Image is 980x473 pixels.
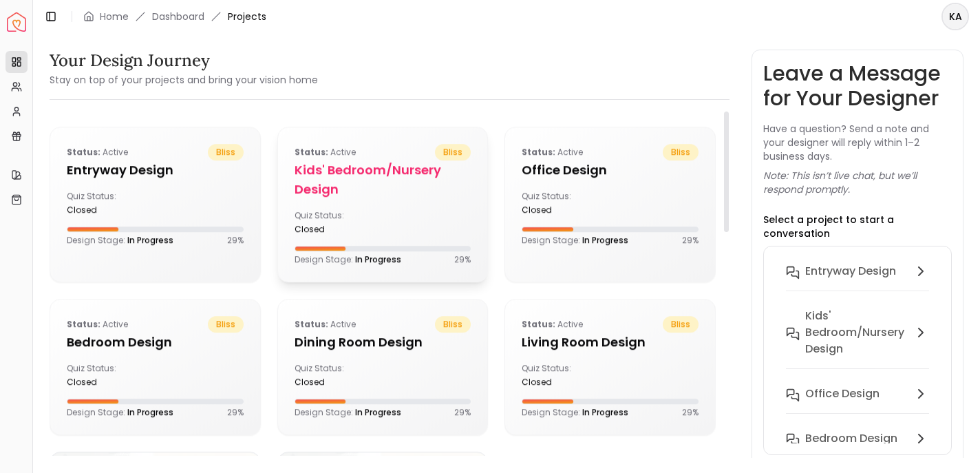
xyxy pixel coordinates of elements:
[582,406,628,418] span: In Progress
[763,213,952,240] p: Select a project to start a conversation
[943,4,968,29] span: KA
[208,316,244,333] span: bliss
[295,144,356,160] p: active
[67,316,128,333] p: active
[355,253,401,265] span: In Progress
[295,407,401,418] p: Design Stage:
[295,333,471,352] h5: Dining Room design
[50,50,318,72] h3: Your Design Journey
[152,10,204,23] a: Dashboard
[775,425,940,470] button: Bedroom design
[295,254,401,265] p: Design Stage:
[522,318,555,330] b: Status:
[67,191,149,216] div: Quiz Status:
[67,377,149,388] div: closed
[522,204,604,216] div: closed
[295,363,377,388] div: Quiz Status:
[775,257,940,302] button: entryway design
[522,363,604,388] div: Quiz Status:
[522,407,628,418] p: Design Stage:
[522,146,555,158] b: Status:
[295,146,328,158] b: Status:
[454,254,471,265] p: 29 %
[805,263,896,280] h6: entryway design
[295,224,377,235] div: closed
[763,122,952,163] p: Have a question? Send a note and your designer will reply within 1–2 business days.
[67,318,100,330] b: Status:
[763,61,952,111] h3: Leave a Message for Your Designer
[522,144,583,160] p: active
[435,144,471,160] span: bliss
[67,407,173,418] p: Design Stage:
[682,235,699,246] p: 29 %
[127,406,173,418] span: In Progress
[50,73,318,87] small: Stay on top of your projects and bring your vision home
[663,144,699,160] span: bliss
[67,363,149,388] div: Quiz Status:
[941,3,969,30] button: KA
[454,407,471,418] p: 29 %
[100,10,129,23] a: Home
[522,160,699,180] h5: Office design
[67,146,100,158] b: Status:
[775,380,940,425] button: Office design
[522,191,604,216] div: Quiz Status:
[522,316,583,333] p: active
[295,160,471,199] h5: Kids' Bedroom/Nursery design
[295,318,328,330] b: Status:
[763,169,952,196] p: Note: This isn’t live chat, but we’ll respond promptly.
[682,407,699,418] p: 29 %
[522,377,604,388] div: closed
[67,333,244,352] h5: Bedroom design
[67,235,173,246] p: Design Stage:
[7,12,26,32] a: Spacejoy
[83,10,266,23] nav: breadcrumb
[295,316,356,333] p: active
[355,406,401,418] span: In Progress
[663,316,699,333] span: bliss
[295,210,377,235] div: Quiz Status:
[805,430,897,447] h6: Bedroom design
[582,234,628,246] span: In Progress
[295,377,377,388] div: closed
[227,235,244,246] p: 29 %
[228,10,266,23] span: Projects
[805,308,907,357] h6: Kids' Bedroom/Nursery design
[775,302,940,380] button: Kids' Bedroom/Nursery design
[435,316,471,333] span: bliss
[127,234,173,246] span: In Progress
[522,333,699,352] h5: Living Room design
[67,160,244,180] h5: entryway design
[522,235,628,246] p: Design Stage:
[208,144,244,160] span: bliss
[67,144,128,160] p: active
[227,407,244,418] p: 29 %
[805,386,880,402] h6: Office design
[7,12,26,32] img: Spacejoy Logo
[67,204,149,216] div: closed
